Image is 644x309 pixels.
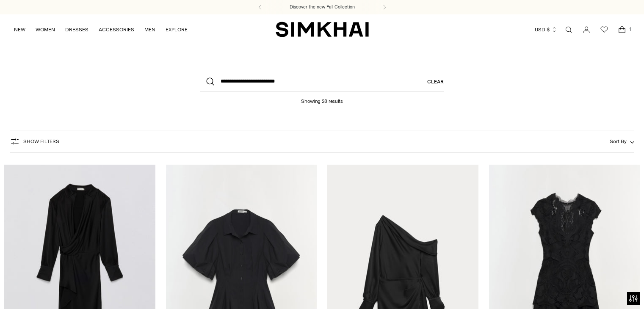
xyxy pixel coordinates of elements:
[610,137,634,146] button: Sort By
[560,21,577,38] a: Open search modal
[290,4,355,11] a: Discover the new Fall Collection
[10,135,59,148] button: Show Filters
[578,21,595,38] a: Go to the account page
[200,72,221,92] button: Search
[276,21,369,38] a: SIMKHAI
[596,21,613,38] a: Wishlist
[65,20,88,39] a: DRESSES
[626,25,634,33] span: 1
[427,72,444,92] a: Clear
[99,20,134,39] a: ACCESSORIES
[14,20,25,39] a: NEW
[614,21,630,38] a: Open cart modal
[166,20,188,39] a: EXPLORE
[23,138,59,144] span: Show Filters
[144,20,155,39] a: MEN
[36,20,55,39] a: WOMEN
[301,92,343,104] h1: Showing 28 results
[535,20,557,39] button: USD $
[610,138,627,144] span: Sort By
